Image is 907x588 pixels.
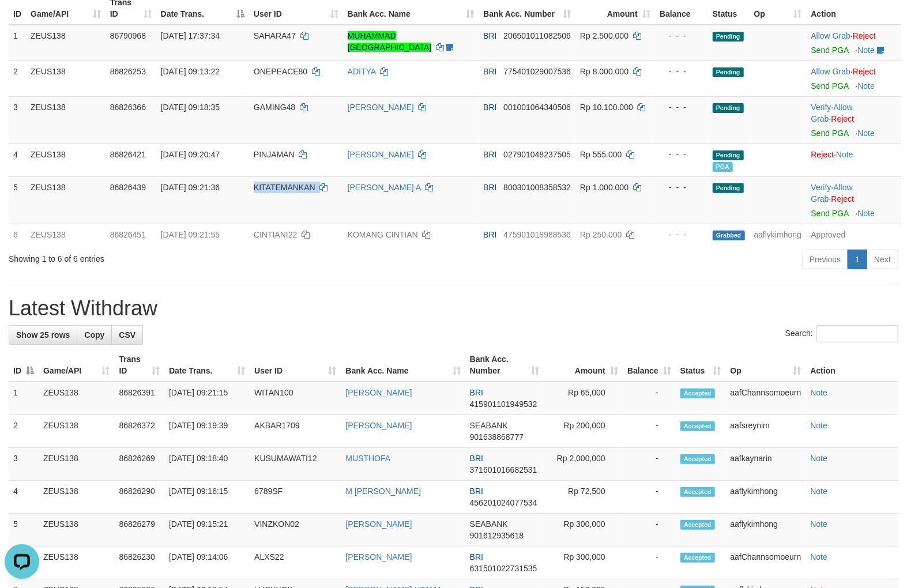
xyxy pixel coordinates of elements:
a: [PERSON_NAME] [345,421,412,430]
span: Copy 775401029007536 to clipboard [503,67,571,76]
td: ZEUS138 [26,96,106,144]
td: WITAN100 [250,382,341,415]
td: ALXS22 [250,546,341,579]
span: BRI [470,552,483,561]
h1: Latest Withdraw [9,297,898,320]
th: ID: activate to sort column descending [9,349,39,382]
th: Op: activate to sort column ascending [726,349,806,382]
td: aaflykimhong [750,224,807,245]
span: 86826439 [110,183,146,192]
span: CINTIANI22 [254,230,297,239]
span: BRI [483,31,496,40]
span: Copy 631501022731535 to clipboard [470,564,537,573]
span: 86826451 [110,230,146,239]
div: - - - [660,101,703,113]
td: ZEUS138 [39,415,114,448]
div: - - - [660,149,703,160]
span: Copy 456201024077534 to clipboard [470,498,537,507]
a: Reject [831,194,855,203]
span: BRI [483,230,496,239]
a: M [PERSON_NAME] [345,487,421,496]
span: · [811,103,853,123]
td: Approved [807,224,901,245]
a: Allow Grab [811,67,850,76]
td: 86826269 [114,448,164,481]
span: Copy 027901048237505 to clipboard [503,150,571,159]
a: Send PGA [811,209,849,218]
span: Rp 10.100.000 [580,103,633,112]
td: ZEUS138 [39,448,114,481]
td: 1 [9,382,39,415]
a: Note [811,388,828,397]
a: Allow Grab [811,183,853,203]
td: KUSUMAWATI12 [250,448,341,481]
span: Rp 8.000.000 [580,67,628,76]
a: KOMANG CINTIAN [348,230,418,239]
div: - - - [660,66,703,77]
span: 86790968 [110,31,146,40]
a: Verify [811,103,831,112]
span: Pending [713,150,744,160]
td: · · [807,96,901,144]
span: GAMING48 [254,103,295,112]
div: - - - [660,182,703,193]
a: Note [811,454,828,463]
span: Pending [713,32,744,42]
a: 1 [848,250,867,269]
a: Previous [802,250,848,269]
span: Accepted [680,520,715,530]
a: Reject [831,114,855,123]
a: ADITYA [348,67,376,76]
td: Rp 65,000 [544,382,622,415]
span: Rp 1.000.000 [580,183,628,192]
span: CSV [119,330,136,340]
span: BRI [470,454,483,463]
a: Note [858,46,875,55]
td: [DATE] 09:18:40 [164,448,250,481]
span: ONEPEACE80 [254,67,307,76]
a: Note [811,421,828,430]
input: Search: [816,325,898,342]
td: - [623,448,676,481]
td: ZEUS138 [39,514,114,546]
a: Show 25 rows [9,325,77,345]
span: 86826421 [110,150,146,159]
td: 4 [9,481,39,514]
td: 86826391 [114,382,164,415]
td: aafChannsomoeurn [726,382,806,415]
a: Send PGA [811,129,849,138]
span: Copy 415901101949532 to clipboard [470,399,537,409]
a: Next [867,250,898,269]
td: 5 [9,176,26,224]
td: Rp 300,000 [544,546,622,579]
a: Note [811,487,828,496]
a: Note [858,129,875,138]
td: 3 [9,448,39,481]
a: Send PGA [811,81,849,91]
td: 1 [9,25,26,61]
td: - [623,382,676,415]
td: · [807,144,901,176]
td: 86826279 [114,514,164,546]
th: Amount: activate to sort column ascending [544,349,622,382]
span: [DATE] 09:18:35 [161,103,220,112]
td: [DATE] 09:15:21 [164,514,250,546]
div: - - - [660,30,703,42]
div: Showing 1 to 6 of 6 entries [9,248,369,265]
td: 2 [9,61,26,96]
td: ZEUS138 [26,176,106,224]
a: Reject [853,31,876,40]
a: Note [836,150,853,159]
span: Copy 901638868777 to clipboard [470,432,524,442]
td: 2 [9,415,39,448]
td: [DATE] 09:14:06 [164,546,250,579]
td: 6789SF [250,481,341,514]
span: · [811,183,853,203]
td: [DATE] 09:21:15 [164,382,250,415]
a: Reject [853,67,876,76]
td: - [623,546,676,579]
span: SEABANK [470,421,508,430]
span: Copy 901612935618 to clipboard [470,531,524,540]
td: · [807,25,901,61]
span: Accepted [680,553,715,563]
